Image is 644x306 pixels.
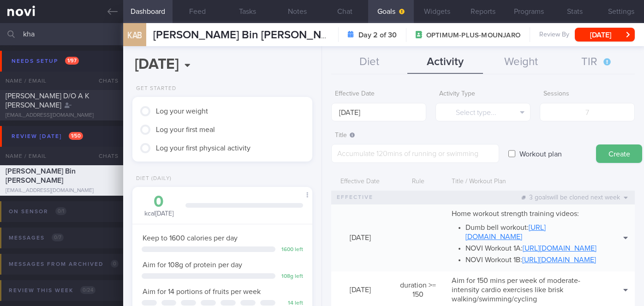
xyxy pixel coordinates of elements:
[142,194,176,218] div: kcal [DATE]
[335,90,423,98] label: Effective Date
[6,232,66,244] div: Messages
[331,51,407,74] button: Diet
[6,112,118,119] div: [EMAIL_ADDRESS][DOMAIN_NAME]
[515,144,566,163] label: Workout plan
[540,103,635,121] input: 7
[331,103,426,121] input: Select...
[426,31,520,40] span: OPTIMUM-PLUS-MOUNJARO
[575,28,635,42] button: [DATE]
[6,168,76,184] span: [PERSON_NAME] Bin [PERSON_NAME]
[350,234,371,241] span: [DATE]
[143,234,238,242] span: Keep to 1600 calories per day
[452,277,580,303] span: Aim for 150 mins per week of moderate-intensity cardio exercises like brisk walking/swimming/cycling
[55,207,66,215] span: 0 / 1
[522,256,596,264] a: [URL][DOMAIN_NAME]
[6,258,121,270] div: Messages from Archived
[6,92,89,109] span: [PERSON_NAME] D/O A K [PERSON_NAME]
[465,224,546,240] a: [URL][DOMAIN_NAME]
[6,205,69,218] div: On sensor
[447,173,602,191] div: Title / Workout Plan
[142,194,176,210] div: 0
[132,85,176,92] div: Get Started
[111,260,119,268] span: 0
[6,284,98,297] div: Review this week
[52,234,64,241] span: 0 / 7
[143,261,242,269] span: Aim for 108g of protein per day
[465,221,598,241] li: Dumb bell workout:
[543,90,631,98] label: Sessions
[132,175,172,182] div: Diet (Daily)
[539,31,569,39] span: Review By
[121,18,149,53] div: KAB
[358,30,397,40] strong: Day 2 of 30
[280,246,303,253] div: 1600 left
[483,51,559,74] button: Weight
[517,191,632,204] div: 3 goals will be cloned next week
[143,288,261,295] span: Aim for 14 portions of fruits per week
[559,51,634,74] button: TIR
[389,173,447,191] div: Rule
[280,273,303,280] div: 108 g left
[439,90,527,98] label: Activity Type
[80,286,95,294] span: 0 / 24
[523,245,596,252] a: [URL][DOMAIN_NAME]
[389,276,447,304] div: duration >= 150
[86,147,123,165] div: Chats
[69,132,83,140] span: 1 / 50
[6,187,118,194] div: [EMAIL_ADDRESS][DOMAIN_NAME]
[350,286,371,294] span: [DATE]
[331,173,389,191] div: Effective Date
[9,130,85,143] div: Review [DATE]
[407,51,483,74] button: Activity
[596,144,642,163] button: Create
[435,103,531,121] button: Select type...
[335,132,355,138] span: Title
[465,241,598,253] li: NOVI Workout 1A:
[452,210,579,217] span: Home workout strength training videos:
[465,253,598,264] li: NOVI Workout 1B:
[153,30,347,41] span: [PERSON_NAME] Bin [PERSON_NAME]
[9,55,81,67] div: Needs setup
[65,57,79,65] span: 1 / 97
[86,72,123,90] div: Chats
